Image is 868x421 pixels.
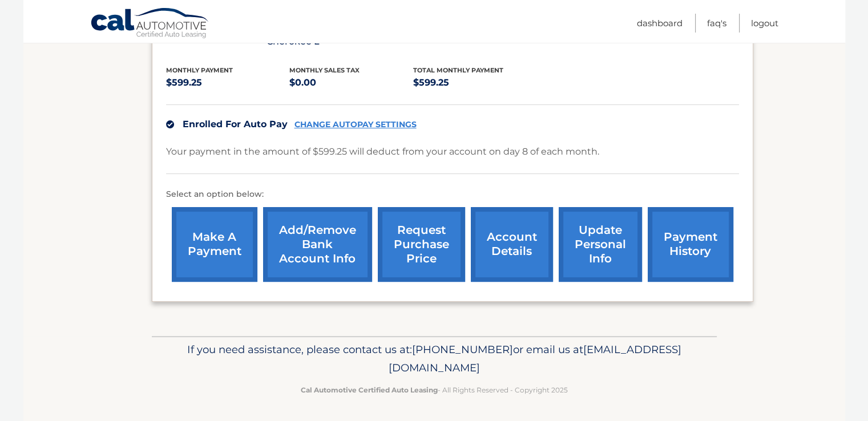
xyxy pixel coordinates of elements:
[648,207,733,282] a: payment history
[289,75,413,91] p: $0.00
[166,66,233,74] span: Monthly Payment
[413,66,503,74] span: Total Monthly Payment
[294,120,417,129] a: CHANGE AUTOPAY SETTINGS
[90,7,210,41] a: Cal Automotive
[412,343,513,356] span: [PHONE_NUMBER]
[263,207,372,282] a: Add/Remove bank account info
[159,384,709,396] p: - All Rights Reserved - Copyright 2025
[559,207,642,282] a: update personal info
[378,207,465,282] a: request purchase price
[166,144,599,160] p: Your payment in the amount of $599.25 will deduct from your account on day 8 of each month.
[637,14,683,33] a: Dashboard
[751,14,778,33] a: Logout
[289,66,360,74] span: Monthly sales Tax
[166,120,174,128] img: check.svg
[166,188,739,201] p: Select an option below:
[183,119,288,129] span: Enrolled For Auto Pay
[301,386,438,394] strong: Cal Automotive Certified Auto Leasing
[413,75,537,91] p: $599.25
[159,341,709,377] p: If you need assistance, please contact us at: or email us at
[172,207,257,282] a: make a payment
[166,75,290,91] p: $599.25
[471,207,553,282] a: account details
[707,14,726,33] a: FAQ's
